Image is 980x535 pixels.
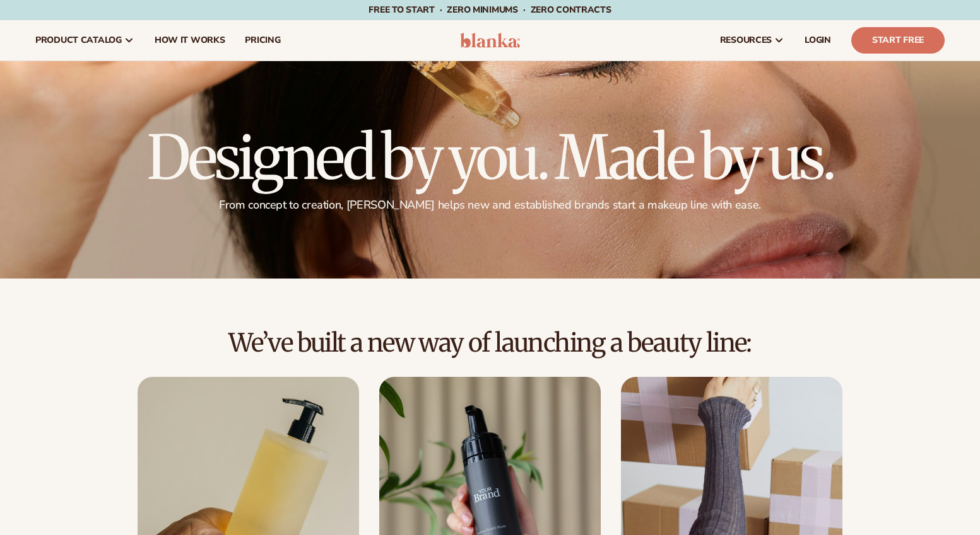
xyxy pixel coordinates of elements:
[235,20,290,60] a: pricing
[245,35,280,45] span: pricing
[25,20,145,60] a: product catalog
[460,33,520,48] img: logo
[35,35,122,45] span: product catalog
[155,35,225,45] span: How It Works
[710,20,794,60] a: resources
[794,20,841,60] a: LOGIN
[851,27,945,54] a: Start Free
[147,127,834,188] h1: Designed by you. Made by us.
[35,329,945,357] h2: We’ve built a new way of launching a beauty line:
[720,35,772,45] span: resources
[145,20,235,60] a: How It Works
[147,198,834,212] p: From concept to creation, [PERSON_NAME] helps new and established brands start a makeup line with...
[805,35,831,45] span: LOGIN
[369,4,611,16] span: Free to start · ZERO minimums · ZERO contracts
